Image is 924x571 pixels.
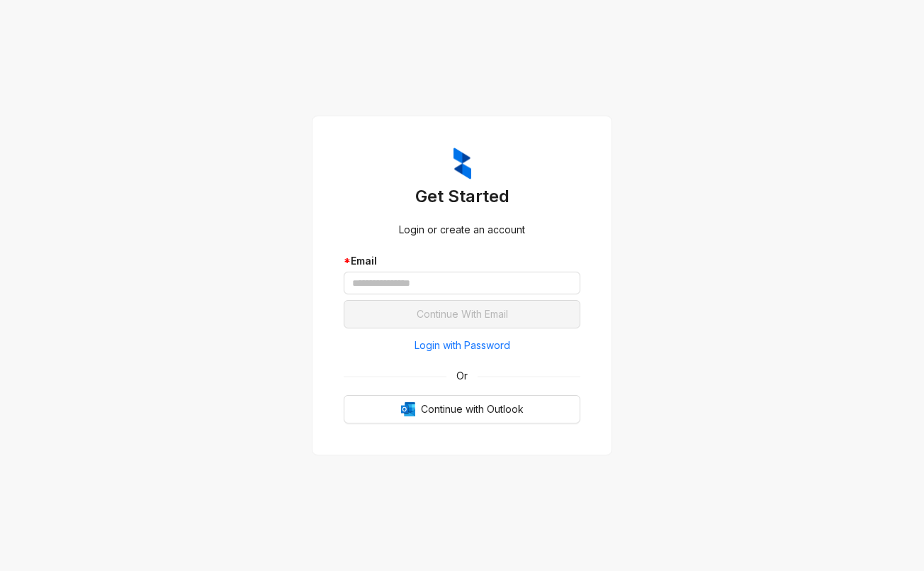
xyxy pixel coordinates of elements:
[344,300,580,328] button: Continue With Email
[344,334,580,357] button: Login with Password
[446,368,478,384] span: Or
[401,402,415,416] img: Outlook
[344,395,580,423] button: OutlookContinue with Outlook
[453,148,471,180] img: ZumaIcon
[344,222,580,238] div: Login or create an account
[421,401,524,417] span: Continue with Outlook
[344,253,580,269] div: Email
[344,185,580,208] h3: Get Started
[415,338,510,353] span: Login with Password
